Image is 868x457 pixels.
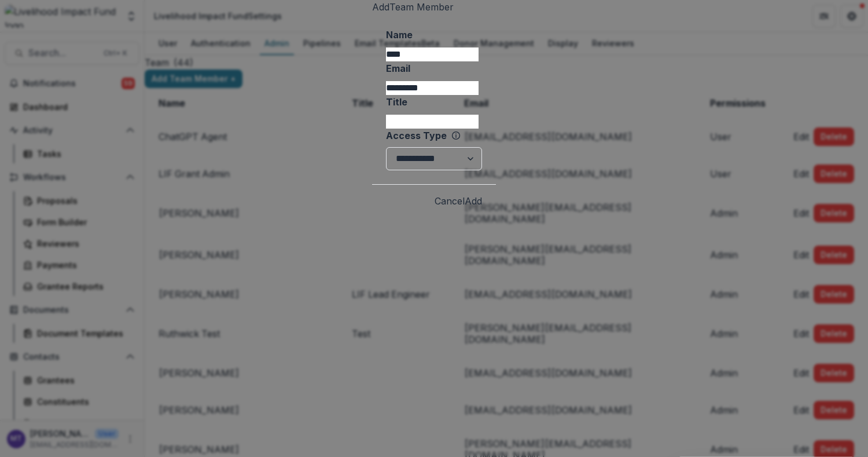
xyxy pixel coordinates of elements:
[386,129,447,142] span: Access Type
[386,95,407,109] span: Title
[386,28,413,42] span: Name
[465,194,482,208] button: Add
[386,61,410,75] span: Email
[435,194,465,208] button: Cancel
